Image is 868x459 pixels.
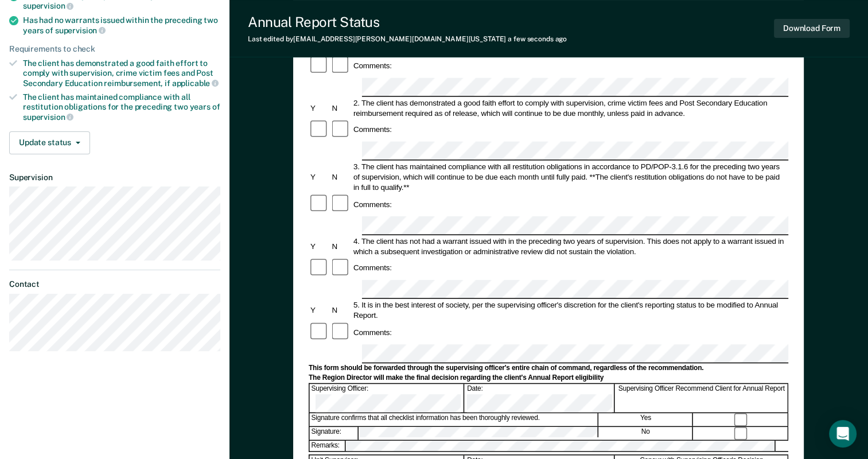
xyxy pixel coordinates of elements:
[172,79,219,88] span: applicable
[352,161,788,192] div: 3. The client has maintained compliance with all restitution obligations in accordance to PD/POP-...
[352,61,394,71] div: Comments:
[330,241,352,251] div: N
[309,172,330,182] div: Y
[310,384,465,413] div: Supervising Officer:
[352,327,394,337] div: Comments:
[309,374,788,383] div: The Region Director will make the final decision regarding the client's Annual Report eligibility
[23,15,220,35] div: Has had no warrants issued within the preceding two years of
[9,279,220,289] dt: Contact
[616,384,788,413] div: Supervising Officer Recommend Client for Annual Report
[829,420,857,448] div: Open Intercom Messenger
[330,305,352,316] div: N
[352,125,394,135] div: Comments:
[9,44,220,54] div: Requirements to check
[465,384,614,413] div: Date:
[309,305,330,316] div: Y
[352,98,788,118] div: 2. The client has demonstrated a good faith effort to comply with supervision, crime victim fees ...
[352,236,788,256] div: 4. The client has not had a warrant issued with in the preceding two years of supervision. This d...
[309,103,330,113] div: Y
[23,112,73,122] span: supervision
[352,263,394,273] div: Comments:
[23,59,220,88] div: The client has demonstrated a good faith effort to comply with supervision, crime victim fees and...
[330,172,352,182] div: N
[9,173,220,182] dt: Supervision
[55,26,106,35] span: supervision
[248,35,567,43] div: Last edited by [EMAIL_ADDRESS][PERSON_NAME][DOMAIN_NAME][US_STATE]
[599,414,693,426] div: Yes
[309,364,788,373] div: This form should be forwarded through the supervising officer's entire chain of command, regardle...
[774,19,850,38] button: Download Form
[310,414,598,426] div: Signature confirms that all checklist information has been thoroughly reviewed.
[599,427,693,439] div: No
[23,92,220,122] div: The client has maintained compliance with all restitution obligations for the preceding two years of
[352,300,788,321] div: 5. It is in the best interest of society, per the supervising officer's discretion for the client...
[309,241,330,251] div: Y
[352,199,394,209] div: Comments:
[248,14,567,30] div: Annual Report Status
[9,131,90,154] button: Update status
[310,427,359,439] div: Signature:
[23,1,73,10] span: supervision
[310,441,347,451] div: Remarks:
[508,35,567,43] span: a few seconds ago
[330,103,352,113] div: N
